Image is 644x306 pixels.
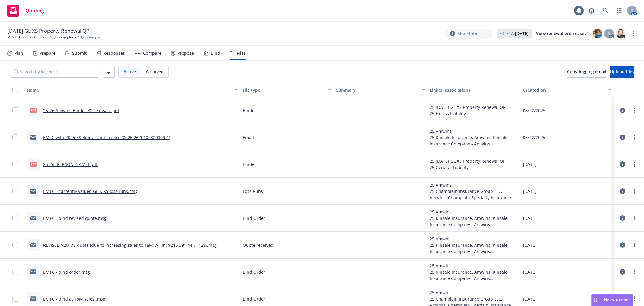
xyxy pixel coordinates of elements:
a: 25-26 Amwins Binder XS - Kinsale.pdf [43,108,119,113]
a: Search [599,5,611,17]
div: Prepare [40,51,56,56]
div: Plan [14,51,23,56]
button: File type [240,83,334,97]
div: 25 Kinsale Insurance, Amwins, Kinsale Insurance Company - Amwins [430,269,518,282]
button: Created on [521,83,614,97]
div: 25 [DATE] GL XS Property Renewal QP [430,104,505,110]
div: 25 Amwins [430,209,518,215]
div: 25 Kinsale Insurance, Amwins, Kinsale Insurance Company - Amwins [430,134,518,147]
a: M.A.C. Construction, Inc. [7,34,48,40]
span: 08/22/2025 [523,107,545,114]
a: more [631,107,638,114]
strong: [DATE] [515,31,529,36]
span: [DATE] [523,188,537,194]
span: Binder [243,107,256,114]
span: Bind Order [243,296,265,302]
div: 25 [DATE] GL XS Property Renewal QP [430,158,505,164]
span: Binder [243,161,256,168]
span: [DATE] [523,269,537,275]
div: 25 Amwins [430,262,518,269]
div: Summary [336,87,418,93]
div: 25 Kinsale Insurance, Amwins, Kinsale Insurance Company - Amwins [430,242,518,255]
button: Copy logging email [567,66,606,78]
input: Toggle Row Selected [12,296,18,302]
a: more [631,161,638,168]
a: more [631,134,638,141]
div: Bind [211,51,220,56]
div: 25 Amwins [430,182,518,188]
input: Toggle Row Selected [12,161,18,167]
button: Nova Assist [591,294,633,306]
button: More info... [445,29,492,39]
div: Drag to move [592,294,599,306]
div: Submit [72,51,87,56]
span: Archived [146,68,164,75]
span: [DATE] GL XS Property Renewal QP [7,27,89,34]
span: Quoting [25,8,44,13]
a: more [631,187,638,195]
div: File type [243,87,325,93]
span: N [607,31,611,37]
span: 08/22/2025 [523,134,545,141]
input: Toggle Row Selected [12,107,18,113]
div: 25 Amwins [430,128,518,134]
a: 25-26 [PERSON_NAME].pdf [43,161,98,167]
a: EMFC with 2025 XS Binder and Invoice XS 25 26 (0100320309-1) [43,135,170,140]
img: photo [616,29,625,38]
button: Name [24,83,240,97]
div: 25 Champlain Insurance Group LLC, Amwins, Champlain Specialty Insurance Company - Amwins [430,188,518,201]
div: 25 General Liability [430,164,505,171]
input: Toggle Row Selected [12,242,18,248]
a: more [631,241,638,249]
input: Toggle Row Selected [12,215,18,221]
div: Name [27,87,231,93]
input: Toggle Row Selected [12,188,18,194]
a: EMTC - bind revised quote.msg [43,215,107,221]
img: photo [593,29,602,38]
span: Upload files [610,69,634,74]
div: View renewal prep case [536,29,588,38]
div: Responses [103,51,125,56]
a: more [630,30,637,37]
span: Bind Order [243,215,265,221]
a: EMTC - bind at $8M sales .msg [43,296,105,302]
div: Created on [523,87,605,93]
span: [DATE] [523,242,537,248]
button: Summary [334,83,427,97]
a: REVISED $2M XS quote (due to increasing sales to $8M) All in: $215,391.44 @ 12%.msg [43,242,217,248]
span: [DATE] [523,161,537,168]
input: Search by keyword... [10,66,99,78]
a: more [631,268,638,275]
span: Nova Assist [604,297,628,302]
a: EMTC - currently valued GL & XS loss runs.msg [43,188,138,194]
span: Loss Runs [243,188,263,194]
span: More info... [457,31,481,37]
span: Quote received [243,242,274,248]
div: 25 Kinsale Insurance, Amwins, Kinsale Insurance Company - Amwins [430,215,518,228]
span: Quoting plan [81,34,102,40]
span: Active [123,68,136,75]
a: Quoting plans [53,34,76,40]
div: Compare [143,51,162,56]
span: [DATE] [523,215,537,221]
button: Upload files [610,66,634,78]
span: pdf [30,108,37,112]
div: 25 Amwins [430,236,518,242]
span: Copy logging email [567,69,606,74]
span: Bind Order [243,269,265,275]
button: Linked associations [427,83,521,97]
input: Toggle Row Selected [12,269,18,275]
a: EMTC - bind order.msg [43,269,90,275]
input: Select all [12,87,18,93]
div: 25 Excess Liability [430,110,505,117]
input: Toggle Row Selected [12,134,18,140]
a: more [631,214,638,222]
a: more [631,295,638,302]
span: Email [243,134,254,141]
div: Files [237,51,246,56]
div: Linked associations [430,87,518,93]
div: Propose [178,51,194,56]
span: pdf [30,162,37,166]
span: [DATE] [523,296,537,302]
a: Report a Bug [585,5,598,17]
